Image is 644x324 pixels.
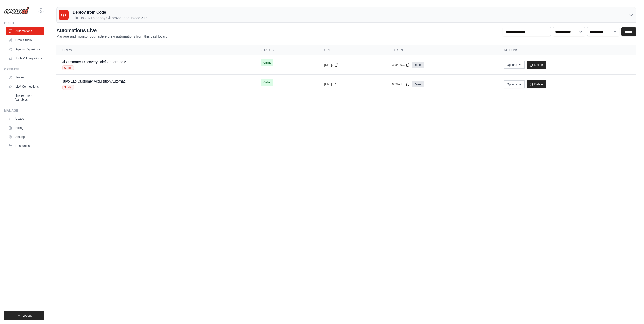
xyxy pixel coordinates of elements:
a: Jl Customer Discovery Brief Generator V1 [62,60,128,64]
div: Operate [4,67,44,71]
button: Options [504,61,524,69]
h2: Automations Live [56,27,168,34]
img: Logo [4,7,29,14]
p: GitHub OAuth or any Git provider or upload ZIP [73,15,147,20]
a: Agents Repository [6,45,44,53]
div: Build [4,21,44,25]
a: Environment Variables [6,92,44,104]
button: Options [504,80,524,88]
a: Tools & Integrations [6,54,44,62]
p: Manage and monitor your active crew automations from this dashboard. [56,34,168,39]
button: Resources [6,142,44,150]
th: Token [386,45,498,55]
h3: Deploy from Code [73,9,147,15]
span: Studio [62,85,74,90]
span: Online [261,59,273,66]
a: Traces [6,73,44,82]
a: Settings [6,133,44,141]
span: Studio [62,65,74,70]
a: Usage [6,115,44,123]
button: 3ba489... [392,63,410,67]
th: URL [318,45,386,55]
div: Manage [4,109,44,113]
a: Reset [412,81,424,87]
button: 602b91... [392,82,410,86]
a: Billing [6,124,44,132]
a: Crew Studio [6,36,44,44]
button: Logout [4,311,44,320]
a: LLM Connections [6,83,44,91]
a: Juvo Lab Customer Acquisition Automat... [62,79,128,83]
span: Resources [15,144,30,148]
a: Automations [6,27,44,35]
th: Actions [498,45,636,55]
a: Delete [527,80,546,88]
span: Logout [22,314,32,318]
a: Reset [412,62,424,68]
th: Crew [56,45,255,55]
a: Delete [527,61,546,69]
th: Status [255,45,318,55]
span: Online [261,79,273,86]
